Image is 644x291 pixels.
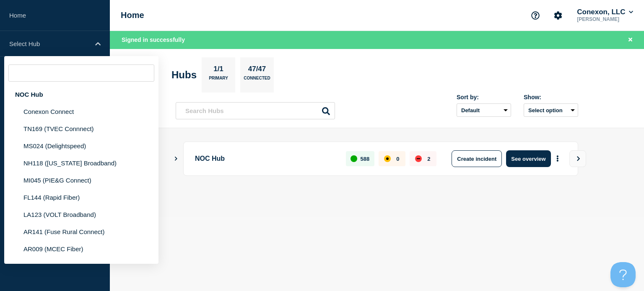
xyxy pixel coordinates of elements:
[4,103,158,120] li: Conexon Connect
[4,86,158,103] div: NOC Hub
[415,155,422,162] div: down
[4,240,158,258] li: AR009 (MCEC Fiber)
[452,150,502,167] button: Create incident
[569,150,586,167] button: View
[457,94,511,100] div: Sort by:
[552,151,563,167] button: More actions
[210,65,227,76] p: 1/1
[4,223,158,240] li: AR141 (Fuse Rural Connect)
[195,150,336,167] p: NOC Hub
[176,102,335,119] input: Search Hubs
[4,137,158,155] li: MS024 (Delightspeed)
[575,16,635,22] p: [PERSON_NAME]
[549,7,567,24] button: Account settings
[9,40,90,47] p: Select Hub
[245,65,269,76] p: 47/47
[361,156,370,162] p: 588
[244,76,270,85] p: Connected
[625,35,636,45] button: Close banner
[427,156,430,162] p: 2
[524,94,578,100] div: Show:
[351,155,357,162] div: up
[4,206,158,223] li: LA123 (VOLT Broadband)
[4,189,158,206] li: FL144 (Rapid Fiber)
[4,155,158,172] li: NH118 ([US_STATE] Broadband)
[527,7,544,24] button: Support
[575,8,635,16] button: Conexon, LLC
[174,156,178,162] button: Show Connected Hubs
[396,156,399,162] p: 0
[384,155,391,162] div: affected
[121,10,144,20] h1: Home
[457,103,511,117] select: Sort by
[4,172,158,189] li: MI045 (PIE&G Connect)
[4,258,158,275] li: AR046 ([PERSON_NAME])
[209,76,228,85] p: Primary
[524,103,578,117] button: Select option
[122,36,185,43] span: Signed in successfully
[610,262,636,287] iframe: Help Scout Beacon - Open
[171,69,197,81] h2: Hubs
[506,150,551,167] button: See overview
[4,120,158,137] li: TN169 (TVEC Connnect)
